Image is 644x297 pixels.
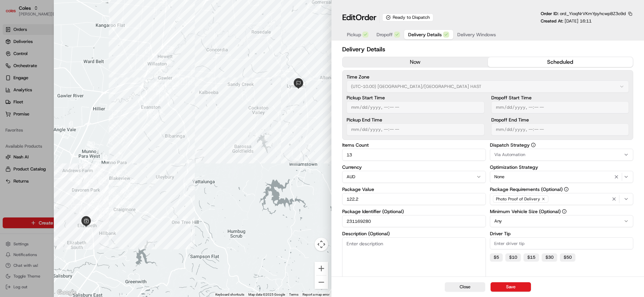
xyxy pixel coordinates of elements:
span: Delivery Windows [457,31,496,38]
span: Pylon [67,148,81,153]
button: scheduled [488,57,633,67]
input: Enter driver tip [490,237,633,249]
button: $30 [542,253,557,261]
span: None [494,174,504,180]
button: Save [491,282,531,292]
label: Time Zone [347,75,629,79]
label: Package Requirements (Optional) [490,187,633,192]
button: Zoom out [315,276,328,289]
div: We're available if you need us! [30,71,93,76]
label: Package Identifier (Optional) [342,209,486,214]
span: Delivery Details [408,31,442,38]
span: • [56,104,58,109]
label: Pickup End Time [347,117,484,122]
p: Created At: [541,18,592,24]
span: Dropoff [377,31,393,38]
a: 📗Knowledge Base [4,129,54,141]
button: now [343,57,488,67]
button: Zoom in [315,262,328,275]
p: Welcome 👋 [7,27,122,38]
img: Google [56,288,78,297]
span: [DATE] 16:11 [565,18,592,24]
button: $5 [490,253,503,261]
img: 1736555255976-a54dd68f-1ca7-489b-9aae-adbdc363a1c4 [13,104,19,110]
button: Keyboard shortcuts [215,292,244,297]
label: Package Value [342,187,486,192]
img: Joseph V. [7,98,17,108]
span: Via Automation [494,152,525,158]
button: Dispatch Strategy [531,143,536,147]
button: $10 [505,253,521,261]
a: Terms (opens in new tab) [289,293,298,296]
label: Dispatch Strategy [490,143,633,147]
img: 1736555255976-a54dd68f-1ca7-489b-9aae-adbdc363a1c4 [7,64,19,76]
button: $50 [560,253,575,261]
label: Description (Optional) [342,231,486,236]
input: Enter items count [342,149,486,161]
input: Enter package identifier [342,215,486,227]
button: See all [104,86,122,94]
input: Enter package value [342,193,486,205]
a: Powered byPylon [47,148,81,153]
label: Driver Tip [490,231,633,236]
span: [DATE] [60,104,73,109]
span: API Documentation [64,132,108,139]
span: [PERSON_NAME] [21,104,55,109]
label: Currency [342,165,486,169]
span: ord_YioqNrVKmYpyhcwpBZ3o9d [560,11,626,16]
button: Photo Proof of Delivery [490,193,633,205]
a: Open this area in Google Maps (opens a new window) [56,288,78,297]
img: 1756434665150-4e636765-6d04-44f2-b13a-1d7bbed723a0 [14,64,26,76]
div: 📗 [7,133,12,138]
button: Start new chat [114,66,122,74]
div: Start new chat [30,64,110,71]
p: Order ID: [541,11,626,17]
span: Pickup [347,31,361,38]
img: Nash [7,7,20,20]
a: Report a map error [302,293,329,296]
button: Package Requirements (Optional) [564,187,569,192]
button: Map camera controls [315,238,328,251]
label: Minimum Vehicle Size (Optional) [490,209,633,214]
div: 💻 [57,133,62,138]
span: Order [356,12,377,23]
span: Knowledge Base [13,132,51,139]
div: Ready to Dispatch [382,13,433,21]
button: $15 [524,253,539,261]
button: Minimum Vehicle Size (Optional) [562,209,567,214]
button: Close [445,282,485,292]
label: Dropoff End Time [491,117,629,122]
h1: Edit [342,12,377,23]
div: Past conversations [7,87,45,93]
span: Photo Proof of Delivery [496,196,540,202]
input: Got a question? Start typing here... [17,43,121,50]
button: None [490,171,633,183]
label: Dropoff Start Time [491,95,629,100]
label: Optimization Strategy [490,165,633,169]
span: Map data ©2025 Google [248,293,285,296]
button: Via Automation [490,149,633,161]
label: Pickup Start Time [347,95,484,100]
label: Items Count [342,143,486,147]
a: 💻API Documentation [54,129,111,141]
h2: Delivery Details [342,45,633,54]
